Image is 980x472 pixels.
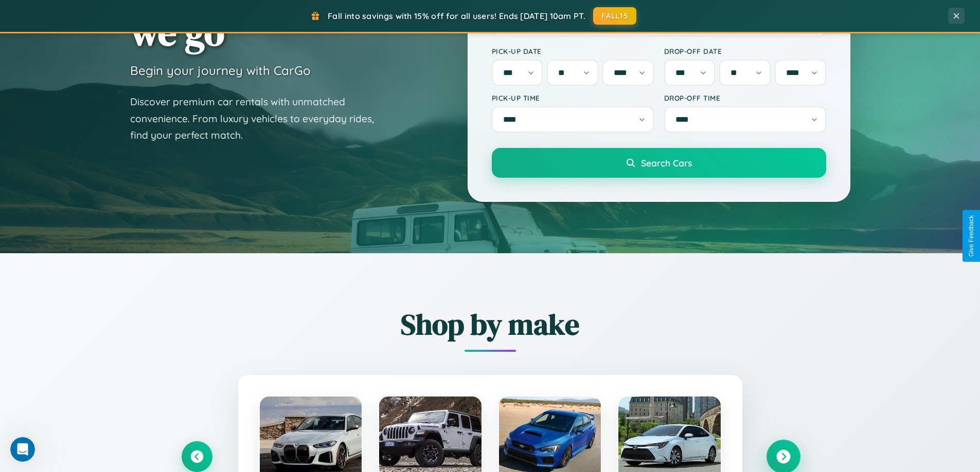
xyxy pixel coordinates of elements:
span: Fall into savings with 15% off for all users! Ends [DATE] 10am PT. [328,11,585,21]
h3: Begin your journey with CarGo [130,63,311,78]
label: Drop-off Time [664,93,826,102]
h2: Shop by make [182,305,799,344]
button: FALL15 [593,7,636,25]
label: Pick-up Date [492,47,654,55]
label: Pick-up Time [492,93,654,102]
label: Drop-off Date [664,47,826,55]
button: Search Cars [492,148,826,178]
p: Discover premium car rentals with unmatched convenience. From luxury vehicles to everyday rides, ... [130,93,387,144]
iframe: Intercom live chat [10,437,35,462]
span: Search Cars [641,157,692,168]
div: Give Feedback [968,215,975,257]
